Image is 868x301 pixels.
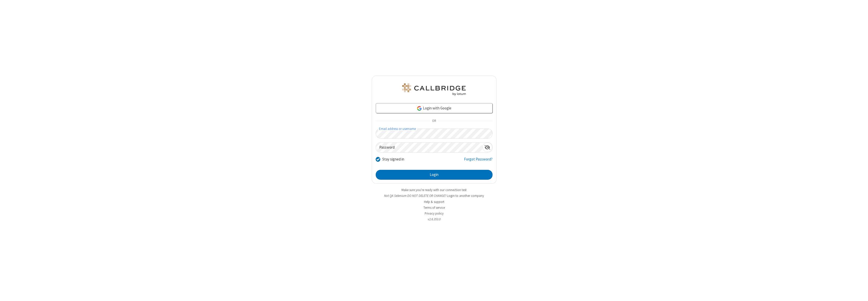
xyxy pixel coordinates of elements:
img: google-icon.png [417,106,422,111]
a: Terms of service [423,205,445,210]
li: v2.6.353.0 [372,217,497,222]
a: Help & support [424,200,444,204]
img: QA Selenium DO NOT DELETE OR CHANGE [401,83,467,96]
div: Show password [482,143,492,152]
li: Not QA Selenium DO NOT DELETE OR CHANGE? [372,193,497,198]
a: Make sure you're ready with our connection test [401,188,467,192]
a: Privacy policy [425,211,444,216]
a: Login with Google [376,103,493,113]
button: Login to another company [447,193,484,198]
label: Stay signed in [382,156,404,162]
a: Forgot Password? [464,156,493,166]
span: OR [430,118,438,125]
input: Password [376,143,482,152]
button: Login [376,170,493,180]
input: Email address or username [376,129,493,138]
